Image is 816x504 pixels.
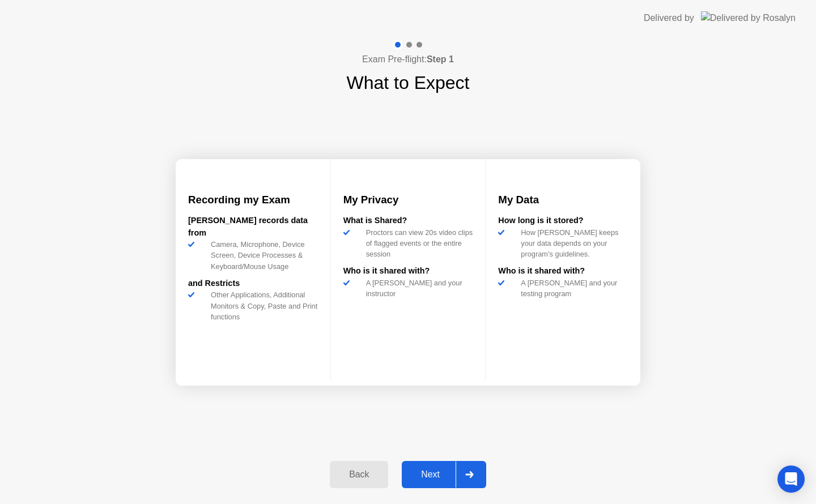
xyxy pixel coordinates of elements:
div: and Restricts [188,277,318,290]
div: Back [333,469,385,480]
div: Delivered by [644,11,694,25]
h1: What to Expect [347,69,470,96]
h3: Recording my Exam [188,192,318,208]
div: Who is it shared with? [343,265,473,277]
div: Next [405,469,456,480]
div: How [PERSON_NAME] keeps your data depends on your program’s guidelines. [516,227,628,260]
div: A [PERSON_NAME] and your testing program [516,277,628,299]
button: Next [402,461,486,488]
div: What is Shared? [343,215,473,227]
div: How long is it stored? [498,215,628,227]
div: Camera, Microphone, Device Screen, Device Processes & Keyboard/Mouse Usage [206,239,318,272]
div: [PERSON_NAME] records data from [188,215,318,239]
div: A [PERSON_NAME] and your instructor [362,277,473,299]
div: Who is it shared with? [498,265,628,277]
h3: My Data [498,192,628,208]
h3: My Privacy [343,192,473,208]
h4: Exam Pre-flight: [362,53,454,66]
div: Open Intercom Messenger [777,465,805,493]
div: Other Applications, Additional Monitors & Copy, Paste and Print functions [206,289,318,322]
button: Back [330,461,388,488]
b: Step 1 [427,54,454,64]
img: Delivered by Rosalyn [701,11,796,24]
div: Proctors can view 20s video clips of flagged events or the entire session [362,227,473,260]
